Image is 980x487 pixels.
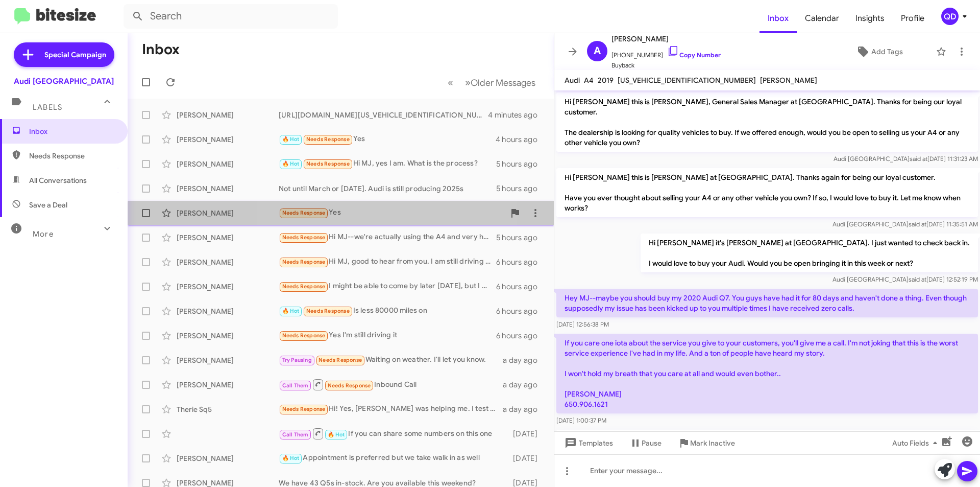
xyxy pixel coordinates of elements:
[279,231,496,243] div: Hi MJ--we're actually using the A4 and very happy with it. We're actually looking for an A3 for m...
[279,378,503,391] div: Inbound Call
[797,4,847,33] a: Calendar
[279,452,508,464] div: Appointment is preferred but we take walk in as well
[279,207,505,219] div: Yes
[496,257,546,267] div: 6 hours ago
[496,233,546,243] div: 5 hours ago
[282,455,300,461] span: 🔥 Hot
[318,357,362,363] span: Needs Response
[282,382,309,389] span: Call Them
[29,151,116,161] span: Needs Response
[14,76,114,86] div: Audi [GEOGRAPHIC_DATA]
[611,33,721,45] span: [PERSON_NAME]
[834,155,978,163] span: Audi [GEOGRAPHIC_DATA] [DATE] 11:31:23 AM
[29,200,67,210] span: Save a Deal
[279,256,496,268] div: Hi MJ, good to hear from you. I am still driving my Q3. Would you be interested in buying a BMW X...
[282,406,326,412] span: Needs Response
[177,355,279,365] div: [PERSON_NAME]
[279,183,496,194] div: Not until March or [DATE]. Audi is still producing 2025s
[503,380,546,390] div: a day ago
[556,320,609,328] span: [DATE] 12:56:38 PM
[496,134,546,145] div: 4 hours ago
[690,434,735,452] span: Mark Inactive
[14,42,114,67] a: Special Campaign
[621,434,670,452] button: Pause
[909,275,926,283] span: said at
[611,45,721,60] span: [PHONE_NUMBER]
[448,76,453,89] span: «
[618,76,756,85] span: [US_VEHICLE_IDENTIFICATION_NUMBER]
[282,308,300,314] span: 🔥 Hot
[177,134,279,145] div: [PERSON_NAME]
[282,332,326,339] span: Needs Response
[667,51,721,59] a: Copy Number
[910,155,927,163] span: said at
[556,92,978,152] p: Hi [PERSON_NAME] this is [PERSON_NAME], General Sales Manager at [GEOGRAPHIC_DATA]. Thanks for be...
[306,136,350,143] span: Needs Response
[556,334,978,413] p: If you care one iota about the service you give to your customers, you'll give me a call. I'm not...
[282,136,300,143] span: 🔥 Hot
[459,72,542,93] button: Next
[282,210,326,216] span: Needs Response
[177,331,279,341] div: [PERSON_NAME]
[306,160,350,167] span: Needs Response
[565,76,580,85] span: Audi
[554,434,621,452] button: Templates
[556,430,978,469] p: Hey [PERSON_NAME]! Hope you're having a great day. It's [PERSON_NAME], General Manager at [GEOGRA...
[279,133,496,145] div: Yes
[177,453,279,463] div: [PERSON_NAME]
[306,308,350,314] span: Needs Response
[598,76,614,85] span: 2019
[29,175,87,185] span: All Conversations
[279,330,496,341] div: Yes I'm still driving it
[279,305,496,317] div: Is less 80000 miles on
[893,4,933,33] a: Profile
[471,77,535,88] span: Older Messages
[44,50,106,60] span: Special Campaign
[282,431,309,438] span: Call Them
[279,403,503,415] div: Hi! Yes, [PERSON_NAME] was helping me. I test drove the all new SQ5 in Daytona grey. Was wonderin...
[279,281,496,292] div: I might be able to come by later [DATE], but I have almost 60,000 miles on the car and it's due t...
[556,416,606,424] span: [DATE] 1:00:37 PM
[594,43,601,59] span: A
[177,404,279,414] div: Therie Sq5
[611,60,721,71] span: Buyback
[177,257,279,267] div: [PERSON_NAME]
[279,158,496,170] div: Hi MJ, yes I am. What is the process?
[279,110,488,120] div: [URL][DOMAIN_NAME][US_VEHICLE_IDENTIFICATION_NUMBER]
[503,404,546,414] div: a day ago
[759,4,797,33] a: Inbox
[442,72,542,93] nav: Page navigation example
[847,4,893,33] a: Insights
[584,76,594,85] span: A4
[124,4,338,29] input: Search
[832,220,978,228] span: Audi [GEOGRAPHIC_DATA] [DATE] 11:35:51 AM
[177,110,279,120] div: [PERSON_NAME]
[142,41,180,58] h1: Inbox
[508,429,546,439] div: [DATE]
[503,355,546,365] div: a day ago
[642,434,661,452] span: Pause
[282,283,326,290] span: Needs Response
[496,183,546,194] div: 5 hours ago
[832,275,978,283] span: Audi [GEOGRAPHIC_DATA] [DATE] 12:52:19 PM
[177,233,279,243] div: [PERSON_NAME]
[279,427,508,440] div: If you can share some numbers on this one
[177,282,279,292] div: [PERSON_NAME]
[279,354,503,366] div: Waiting on weather. I'll let you know.
[282,160,300,167] span: 🔥 Hot
[562,434,613,452] span: Templates
[892,434,941,452] span: Auto Fields
[496,282,546,292] div: 6 hours ago
[884,434,949,452] button: Auto Fields
[328,382,371,389] span: Needs Response
[282,357,312,363] span: Try Pausing
[508,453,546,463] div: [DATE]
[282,234,326,241] span: Needs Response
[556,289,978,317] p: Hey MJ--maybe you should buy my 2020 Audi Q7. You guys have had it for 80 days and haven't done a...
[177,208,279,218] div: [PERSON_NAME]
[941,8,959,25] div: QD
[556,168,978,217] p: Hi [PERSON_NAME] this is [PERSON_NAME] at [GEOGRAPHIC_DATA]. Thanks again for being our loyal cus...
